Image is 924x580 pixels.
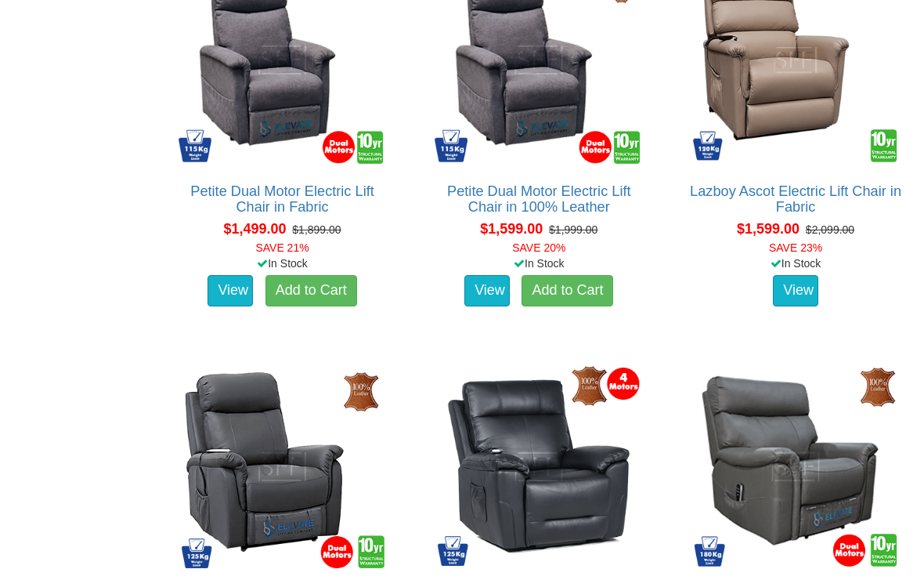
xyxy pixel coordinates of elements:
img: Kingston Heavy Duty Dual Motor Lift Chair in 100% Leather [688,359,904,575]
span: $1,599.00 [737,221,799,237]
a: Add to Cart [522,275,613,306]
a: View [208,275,253,306]
del: $1,999.00 [549,223,597,236]
a: Petite Dual Motor Electric Lift Chair in 100% Leather [447,183,631,215]
a: Petite Dual Motor Electric Lift Chair in Fabric [190,183,374,215]
del: $1,899.00 [292,223,341,236]
div: In Stock [163,256,402,271]
font: SAVE 20% [512,241,565,254]
div: In Stock [676,256,915,271]
a: Add to Cart [265,275,357,306]
a: View [464,275,510,306]
del: $2,099.00 [806,223,854,236]
span: $1,599.00 [480,221,543,237]
img: Dalton Dual Motor Electric Lift Chair in 100% Leather [175,359,391,575]
span: $1,499.00 [223,221,286,237]
div: In Stock [419,256,659,271]
a: View [773,275,818,306]
font: SAVE 21% [255,241,309,254]
font: SAVE 23% [769,241,822,254]
a: Lazboy Ascot Electric Lift Chair in Fabric [690,183,901,215]
img: Chicago 4 Motor Electric Lift Chair in 100% Leather [431,359,647,575]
